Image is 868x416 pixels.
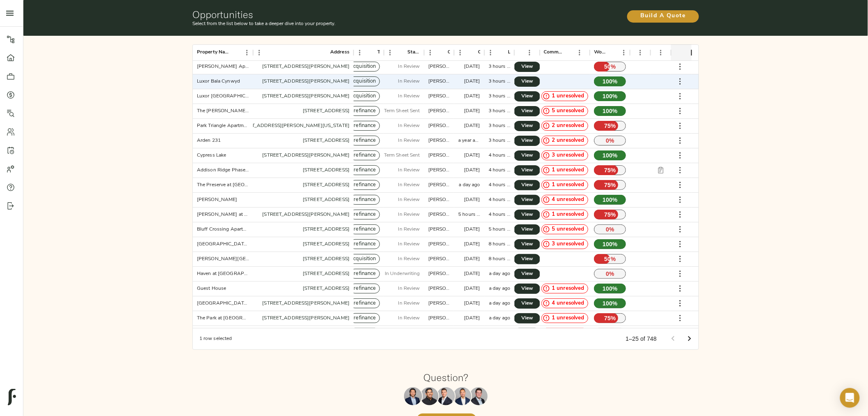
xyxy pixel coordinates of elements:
a: [STREET_ADDRESS][PERSON_NAME] [262,153,349,158]
div: 5 hours ago [489,226,511,233]
span: View [522,255,532,263]
img: Justin Stamp [470,387,488,405]
span: View [522,77,532,86]
p: 100 [594,195,626,205]
div: a day ago [459,182,480,189]
a: [STREET_ADDRESS] [303,197,349,202]
a: View [514,91,540,102]
span: acquisition [347,92,379,100]
div: Workflow Progress [590,44,630,60]
span: % [611,166,616,174]
div: 4 hours ago [489,211,511,218]
div: zach@fulcrumlendingcorp.com [428,315,450,322]
span: % [611,210,616,219]
button: Sort [564,47,576,58]
span: 3 unresolved [548,240,588,248]
p: 100 [594,76,626,86]
div: Type [377,44,380,60]
button: Menu [484,46,497,59]
div: 1 unresolved [541,284,588,294]
div: Stage [408,44,420,60]
div: zach@fulcrumlendingcorp.com [428,63,450,70]
p: 0 [594,269,626,279]
button: Menu [241,46,253,59]
div: 2 months ago [464,241,480,248]
div: 3 hours ago [489,63,511,70]
span: View [522,62,532,71]
div: Property Name [197,44,229,60]
div: justin@fulcrumlendingcorp.com [428,211,450,218]
a: [STREET_ADDRESS] [303,183,349,187]
a: [STREET_ADDRESS][PERSON_NAME] [262,301,349,306]
p: 75 [594,313,626,323]
a: [STREET_ADDRESS] [303,242,349,247]
img: logo [8,389,16,405]
p: 75 [594,121,626,131]
div: Stage [384,44,424,60]
span: refinance [350,240,379,248]
p: In Review [398,300,420,307]
div: Lowell Road Apartments [197,256,249,263]
div: Paxton at Lake Highlands [197,211,249,218]
a: View [514,254,540,264]
div: 3 hours ago [489,137,511,144]
div: Arden 231 [197,137,221,144]
div: a day ago [489,285,510,292]
span: % [611,181,616,189]
span: % [611,62,616,71]
span: refinance [350,285,379,293]
span: 5 unresolved [548,226,588,233]
button: Menu [655,46,667,59]
span: refinance [350,196,379,204]
span: acquisition [347,78,379,86]
span: refinance [350,314,379,322]
span: refinance [350,270,379,278]
div: Park Triangle Apartments [197,122,249,129]
button: Build A Quote [627,10,699,23]
p: In Review [398,137,420,144]
p: In Review [398,166,420,174]
div: zach@fulcrumlendingcorp.com [428,167,450,174]
div: 6 days ago [464,256,480,263]
a: [STREET_ADDRESS][PERSON_NAME][US_STATE] [235,123,349,128]
div: 1 unresolved [541,165,588,175]
p: 75 [594,180,626,190]
a: [STREET_ADDRESS][PERSON_NAME] [262,64,349,69]
img: Richard Le [453,387,471,405]
p: 100 [594,150,626,160]
div: Addison Ridge Phase III [197,167,249,174]
div: 1 unresolved [541,210,588,220]
a: View [514,224,540,235]
div: 1 unresolved [541,313,588,323]
div: Grand Monarch Apartments [197,300,249,307]
span: Build A Quote [635,11,691,21]
p: 50 [594,254,626,264]
button: Sort [436,47,448,58]
button: Menu [634,46,646,59]
span: 3 unresolved [548,152,588,159]
span: refinance [350,122,379,130]
button: Sort [319,47,330,58]
button: Menu [253,46,265,59]
p: 100 [594,298,626,308]
div: 3 hours ago [489,78,511,85]
div: zach@fulcrumlendingcorp.com [428,196,450,203]
div: 10 days ago [464,122,480,129]
button: Go to next page [681,330,698,347]
a: View [514,165,540,176]
p: 50 [594,62,626,72]
div: 3 hours ago [489,122,511,129]
p: Term Sheet Sent [384,107,420,115]
span: % [609,136,614,145]
button: Menu [454,46,466,59]
div: Created By [448,44,450,60]
button: Sort [466,47,478,58]
span: 1 unresolved [548,285,588,293]
a: [STREET_ADDRESS] [303,257,349,261]
div: Open Intercom Messenger [840,388,860,408]
a: View [514,284,540,294]
a: View [514,136,540,146]
a: [STREET_ADDRESS] [303,227,349,232]
button: Menu [573,46,586,59]
span: acquisition [347,63,379,71]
